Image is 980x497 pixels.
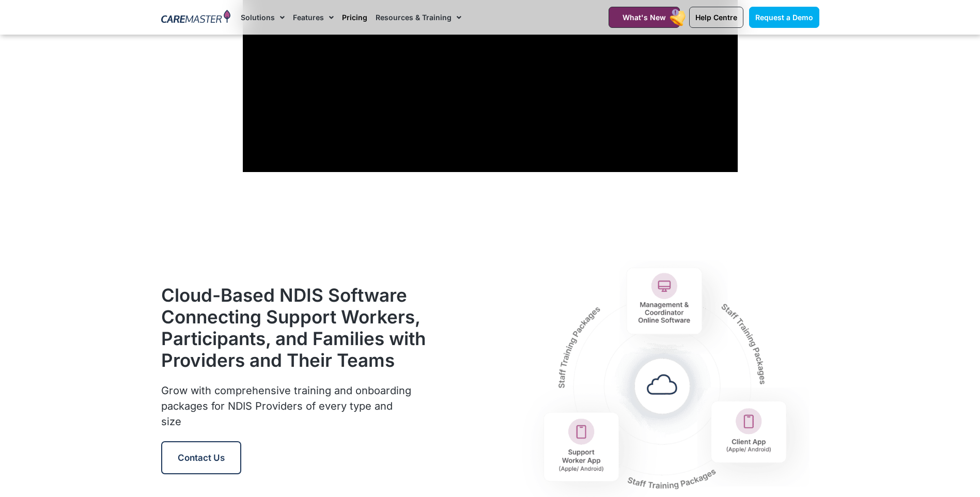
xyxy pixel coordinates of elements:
[178,453,225,463] span: Contact Us
[161,284,427,371] h2: Cloud-Based NDIS Software Connecting Support Workers, Participants, and Families with Providers a...
[755,13,813,22] span: Request a Demo
[689,7,743,28] a: Help Centre
[161,10,231,25] img: CareMaster Logo
[161,441,241,474] a: Contact Us
[695,13,737,22] span: Help Centre
[749,7,819,28] a: Request a Demo
[609,7,680,28] a: What's New
[623,13,666,22] span: What's New
[161,384,411,428] span: Grow with comprehensive training and onboarding packages for NDIS Providers of every type and size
